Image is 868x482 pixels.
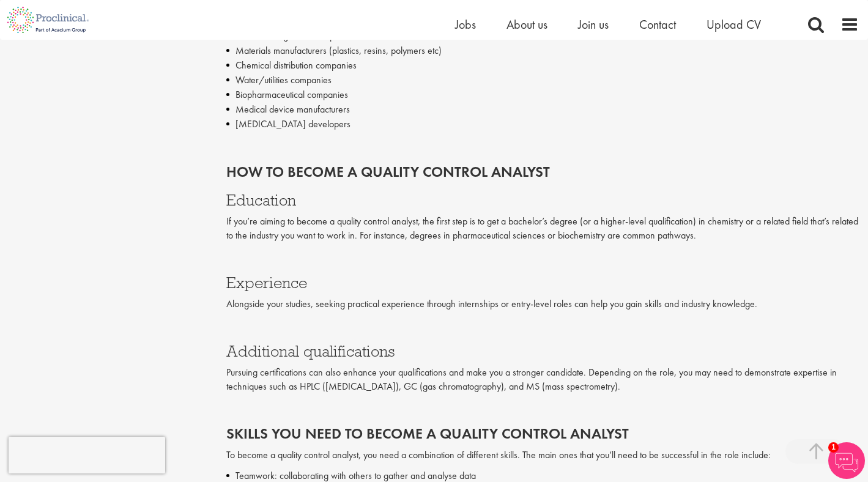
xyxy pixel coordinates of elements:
h3: Education [226,192,859,208]
li: Materials manufacturers (plastics, resins, polymers etc) [226,43,859,58]
a: Jobs [455,17,476,32]
li: Biopharmaceutical companies [226,87,859,102]
h3: Additional qualifications [226,343,859,359]
h3: Experience [226,275,859,291]
p: To become a quality control analyst, you need a combination of different skills. The main ones th... [226,448,859,462]
span: 1 [828,442,839,453]
a: About us [506,17,547,32]
p: Alongside your studies, seeking practical experience through internships or entry-level roles can... [226,297,859,311]
p: Pursuing certifications can also enhance your qualifications and make you a stronger candidate. D... [226,366,859,394]
a: Join us [578,17,609,32]
li: Water/utilities companies [226,73,859,87]
li: Chemical distribution companies [226,58,859,73]
iframe: reCAPTCHA [9,437,165,473]
h2: Skills you need to become a quality control analyst [226,426,859,442]
img: Chatbot [828,442,865,479]
h2: How to become a quality control analyst [226,164,859,180]
li: Medical device manufacturers [226,102,859,117]
p: If you’re aiming to become a quality control analyst, the first step is to get a bachelor’s degre... [226,215,859,243]
a: Contact [639,17,676,32]
li: [MEDICAL_DATA] developers [226,117,859,132]
a: Upload CV [707,17,761,32]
